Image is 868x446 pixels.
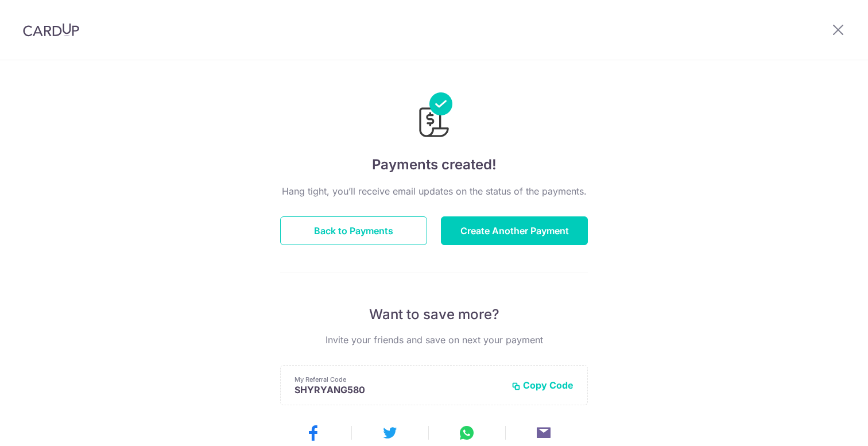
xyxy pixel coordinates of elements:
[441,216,588,245] button: Create Another Payment
[294,375,502,384] p: My Referral Code
[23,23,79,37] img: CardUp
[280,305,588,324] p: Want to save more?
[416,92,452,141] img: Payments
[511,379,573,391] button: Copy Code
[280,333,588,347] p: Invite your friends and save on next your payment
[280,154,588,175] h4: Payments created!
[794,412,857,440] iframe: Opens a widget where you can find more information
[280,184,588,198] p: Hang tight, you’ll receive email updates on the status of the payments.
[294,384,502,395] p: SHYRYANG580
[280,216,427,245] button: Back to Payments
